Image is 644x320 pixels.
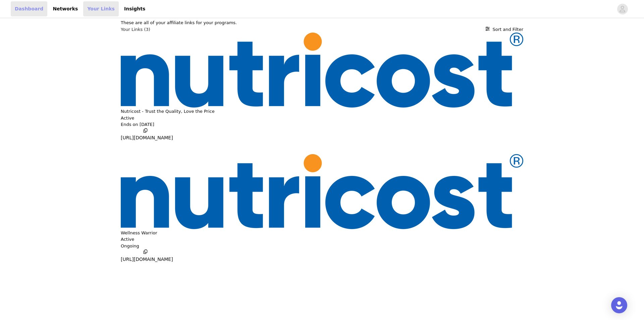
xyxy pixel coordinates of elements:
button: [URL][DOMAIN_NAME] [121,128,173,142]
p: Ongoing [121,243,523,249]
p: Active [121,115,134,122]
button: [URL][DOMAIN_NAME] [121,249,173,263]
a: Your Links [83,1,119,16]
p: [URL][DOMAIN_NAME] [121,134,173,141]
a: Insights [120,1,149,16]
p: [URL][DOMAIN_NAME] [121,256,173,263]
button: Sort and Filter [485,26,523,33]
a: Dashboard [11,1,47,16]
p: Ends on [DATE] [121,121,523,128]
div: Open Intercom Messenger [611,297,627,313]
button: Wellness Warrior [121,230,157,236]
img: Nutricost - Trust the Quality, Love the Price [121,33,523,108]
p: These are all of your affiliate links for your programs. [121,19,523,26]
div: avatar [619,4,626,14]
button: Nutricost - Trust the Quality, Love the Price [121,108,215,115]
p: Active [121,236,134,243]
h3: Your Links (3) [121,26,150,33]
a: Networks [49,1,82,16]
img: Nutricost - Trust the Quality, Love the Price [121,154,523,230]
